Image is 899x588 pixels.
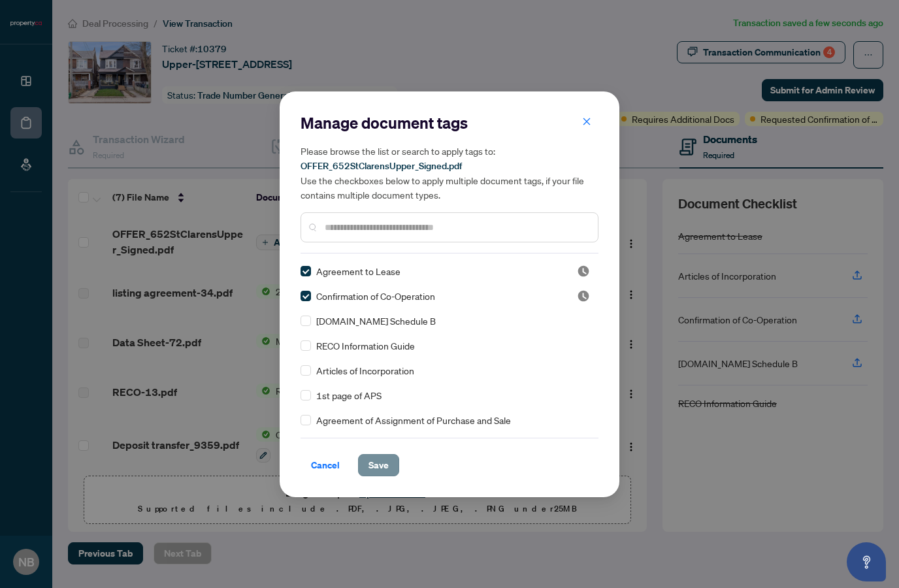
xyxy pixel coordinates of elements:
[301,160,462,172] span: OFFER_652StClarensUpper_Signed.pdf
[316,289,435,303] span: Confirmation of Co-Operation
[316,338,415,353] span: RECO Information Guide
[577,289,590,302] span: Pending Review
[368,455,389,476] span: Save
[316,388,382,402] span: 1st page of APS
[847,542,886,581] button: Open asap
[316,413,511,427] span: Agreement of Assignment of Purchase and Sale
[316,314,436,328] span: [DOMAIN_NAME] Schedule B
[577,265,590,278] span: Pending Review
[577,289,590,302] img: status
[358,454,399,476] button: Save
[301,454,350,476] button: Cancel
[311,455,340,476] span: Cancel
[316,363,414,378] span: Articles of Incorporation
[316,264,400,278] span: Agreement to Lease
[577,265,590,278] img: status
[582,117,591,126] span: close
[301,112,598,133] h2: Manage document tags
[301,144,598,202] h5: Please browse the list or search to apply tags to: Use the checkboxes below to apply multiple doc...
